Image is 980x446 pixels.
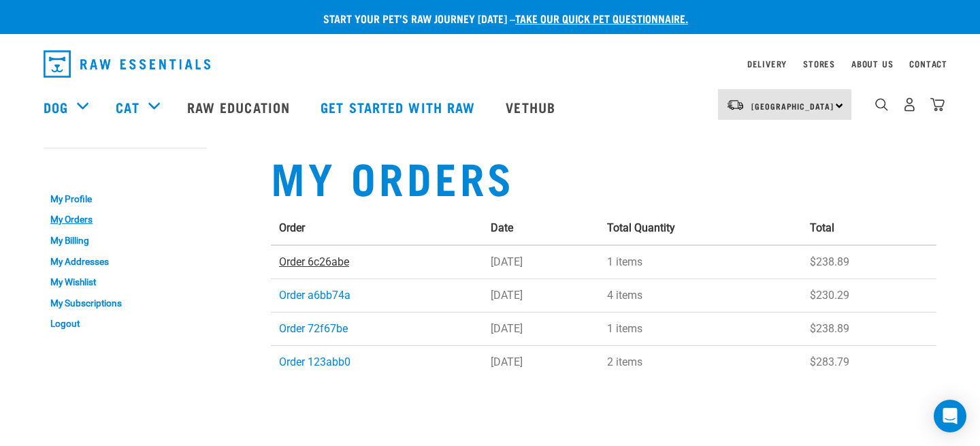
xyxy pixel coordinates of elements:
[909,61,947,66] a: Contact
[483,312,599,345] td: [DATE]
[802,212,936,245] th: Total
[307,80,492,134] a: Get started with Raw
[492,80,572,134] a: Vethub
[802,245,936,279] td: $238.89
[44,161,110,168] a: My Account
[44,272,207,293] a: My Wishlist
[44,313,207,334] a: Logout
[483,245,599,279] td: [DATE]
[483,278,599,312] td: [DATE]
[599,245,802,279] td: 1 items
[44,251,207,272] a: My Addresses
[44,189,207,210] a: My Profile
[44,210,207,231] a: My Orders
[747,61,787,66] a: Delivery
[803,61,835,66] a: Stores
[116,97,139,117] a: Cat
[33,45,947,83] nav: dropdown navigation
[875,98,888,111] img: home-icon-1@2x.png
[599,212,802,245] th: Total Quantity
[279,289,350,302] a: Order a6bb74a
[279,355,350,368] a: Order 123abb0
[930,97,945,112] img: home-icon@2x.png
[599,278,802,312] td: 4 items
[44,293,207,314] a: My Subscriptions
[44,230,207,251] a: My Billing
[271,212,483,245] th: Order
[599,345,802,379] td: 2 items
[934,400,966,432] div: Open Intercom Messenger
[279,255,349,268] a: Order 6c26abe
[751,103,834,108] span: [GEOGRAPHIC_DATA]
[279,322,348,335] a: Order 72f67be
[802,278,936,312] td: $230.29
[599,312,802,345] td: 1 items
[483,212,599,245] th: Date
[44,50,210,78] img: Raw Essentials Logo
[802,312,936,345] td: $238.89
[902,97,917,112] img: user.png
[515,15,688,21] a: take our quick pet questionnaire.
[44,97,68,117] a: Dog
[174,80,307,134] a: Raw Education
[271,152,936,201] h1: My Orders
[483,345,599,379] td: [DATE]
[851,61,893,66] a: About Us
[726,99,745,111] img: van-moving.png
[802,345,936,379] td: $283.79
